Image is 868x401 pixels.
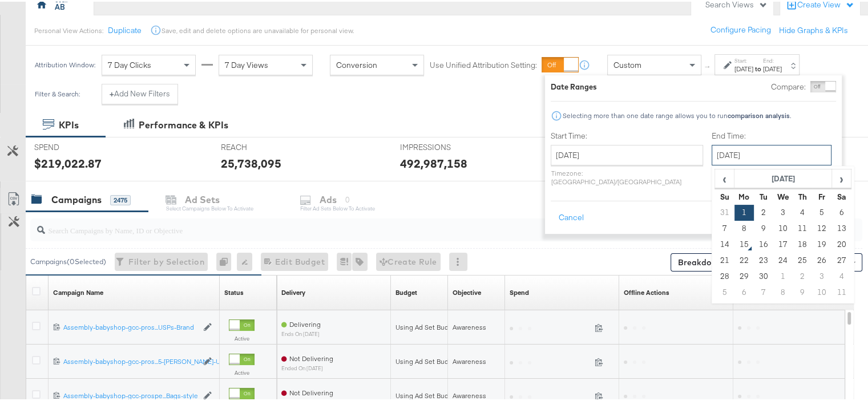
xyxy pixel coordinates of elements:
input: Search Campaigns by Name, ID or Objective [45,213,788,235]
div: 2475 [110,193,131,204]
a: The maximum amount you're willing to spend on your ads, on average each day or over the lifetime ... [395,286,417,295]
td: 3 [812,267,831,283]
span: 7 Day Views [225,58,268,68]
td: 16 [754,235,773,251]
th: We [773,187,793,203]
span: Conversion [336,58,377,68]
td: 6 [831,203,851,219]
button: Duplicate [108,23,142,34]
th: Sa [831,187,851,203]
th: [DATE] [734,168,832,187]
div: Campaign Name [53,286,103,295]
span: ‹ [716,168,733,185]
td: 28 [715,267,734,283]
td: 21 [715,251,734,267]
td: 10 [812,283,831,299]
td: 1 [773,267,793,283]
a: Your campaign's objective. [453,286,481,295]
span: Delivering [289,318,321,327]
th: Su [715,187,734,203]
span: 7 Day Clicks [108,58,151,68]
span: Awareness [453,390,486,398]
a: Assembly-babyshop-gcc-pros...USPs-Brand [63,321,197,331]
a: Shows the current state of your Ad Campaign. [224,286,244,295]
td: 18 [793,235,812,251]
td: 9 [793,283,812,299]
span: ↑ [703,63,713,67]
a: Assembly-babyshop-gcc-pros...5-[PERSON_NAME]-UGC [63,355,197,365]
button: Configure Pacing [703,18,779,39]
td: 20 [831,235,851,251]
th: Fr [812,187,831,203]
label: End: [763,55,782,63]
div: Filter & Search: [34,88,80,96]
div: Assembly-babyshop-gcc-pros...USPs-Brand [63,321,197,330]
td: 14 [715,235,734,251]
sub: ends on [DATE] [281,329,321,335]
div: Assembly-babyshop-gcc-prospe...Bags-style [63,390,197,399]
div: $219,022.87 [34,153,102,170]
td: 26 [812,251,831,267]
span: IMPRESSIONS [400,140,486,151]
td: 4 [831,267,851,283]
td: 12 [812,219,831,235]
button: +Add New Filters [102,82,178,103]
label: Use Unified Attribution Setting: [430,58,537,69]
label: Active [229,333,255,341]
div: 492,987,158 [400,153,467,170]
td: 23 [754,251,773,267]
td: 8 [773,283,793,299]
td: 4 [793,203,812,219]
div: 25,738,095 [221,153,281,170]
td: 7 [754,283,773,299]
td: 6 [734,283,754,299]
div: [DATE] [763,63,782,72]
td: 9 [754,219,773,235]
div: [DATE] [734,63,753,72]
div: Personal View Actions: [34,25,103,34]
td: 7 [715,219,734,235]
td: 5 [812,203,831,219]
th: Mo [734,187,754,203]
div: Using Ad Set Budget [395,321,459,330]
button: Cancel [551,206,592,226]
th: Tu [754,187,773,203]
span: Awareness [453,321,486,330]
span: SPEND [34,140,120,151]
div: Selecting more than one date range allows you to run . [562,110,792,118]
td: 17 [773,235,793,251]
label: End Time: [712,129,836,140]
td: 27 [831,251,851,267]
strong: + [110,87,114,98]
div: Status [224,286,244,295]
a: Reflects the ability of your Ad Campaign to achieve delivery based on ad states, schedule and bud... [281,286,305,295]
button: Hide Graphs & KPIs [779,23,848,34]
td: 10 [773,219,793,235]
td: 8 [734,219,754,235]
td: 11 [793,219,812,235]
div: Using Ad Set Budget [395,355,459,364]
strong: to [753,63,763,71]
div: Spend [510,286,529,295]
div: Campaigns [51,192,102,205]
td: 3 [773,203,793,219]
div: Attribution Window: [34,59,96,67]
td: 15 [734,235,754,251]
span: › [833,168,850,185]
td: 25 [793,251,812,267]
div: Offline Actions [624,286,669,295]
span: REACH [221,140,306,151]
div: Budget [395,286,417,295]
sub: ended on [DATE] [281,363,333,370]
span: Awareness [453,355,486,364]
strong: comparison analysis [728,110,790,118]
p: Timezone: [GEOGRAPHIC_DATA]/[GEOGRAPHIC_DATA] [551,167,703,184]
div: Date Ranges [551,80,597,91]
label: Compare: [771,80,806,91]
td: 19 [812,235,831,251]
a: Assembly-babyshop-gcc-prospe...Bags-style [63,390,197,399]
div: Using Ad Set Budget [395,390,459,399]
td: 11 [831,283,851,299]
th: Th [793,187,812,203]
td: 5 [715,283,734,299]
